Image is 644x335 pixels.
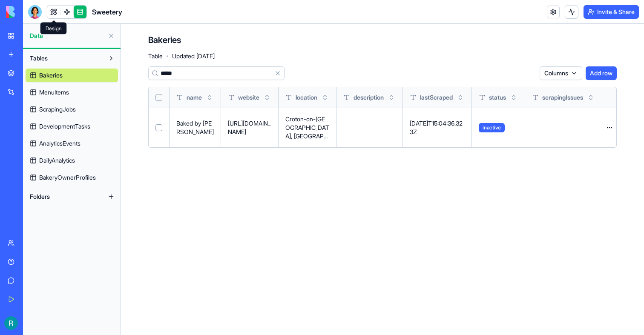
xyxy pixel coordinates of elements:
[296,93,317,102] span: location
[30,31,104,40] span: Data
[187,93,202,102] span: name
[148,34,181,46] h4: Bakeries
[26,103,118,116] a: ScrapingJobs
[387,93,396,102] button: Toggle sort
[6,6,59,18] img: logo
[410,119,465,136] p: [DATE]T15:04:36.323Z
[166,49,169,63] span: ·
[456,93,465,102] button: Toggle sort
[172,52,215,60] span: Updated [DATE]
[40,23,67,34] div: Design
[39,105,76,114] span: ScrapingJobs
[263,93,271,102] button: Toggle sort
[489,93,506,102] span: status
[228,119,271,136] p: [URL][DOMAIN_NAME]
[39,173,96,182] span: BakeryOwnerProfiles
[26,190,104,203] button: Folders
[26,52,104,65] button: Tables
[420,93,453,102] span: lastScraped
[26,69,118,82] a: Bakeries
[155,124,162,131] button: Select row
[540,66,582,80] button: Columns
[603,121,616,135] button: Open menu
[479,123,505,132] span: inactive
[26,154,118,167] a: DailyAnalytics
[39,122,90,131] span: DevelopmentTasks
[176,119,214,136] p: Baked by [PERSON_NAME]
[148,52,163,60] span: Table
[285,115,329,140] p: Croton-on-[GEOGRAPHIC_DATA], [GEOGRAPHIC_DATA]
[542,93,583,102] span: scrapingIssues
[26,171,118,184] a: BakeryOwnerProfiles
[39,88,69,97] span: MenuItems
[271,66,285,80] button: Clear
[30,54,48,63] span: Tables
[26,86,118,99] a: MenuItems
[39,156,75,165] span: DailyAnalytics
[586,93,595,102] button: Toggle sort
[92,7,122,17] span: Sweetery
[238,93,259,102] span: website
[26,120,118,133] a: DevelopmentTasks
[30,192,50,201] span: Folders
[584,5,639,19] button: Invite & Share
[26,137,118,150] a: AnalyticsEvents
[509,93,518,102] button: Toggle sort
[205,93,214,102] button: Toggle sort
[39,71,63,80] span: Bakeries
[321,93,329,102] button: Toggle sort
[586,66,617,80] button: Add row
[4,316,18,330] img: ACg8ocIQaqk-1tPQtzwxiZ7ZlP6dcFgbwUZ5nqaBNAw22a2oECoLioo=s96-c
[39,139,80,148] span: AnalyticsEvents
[155,94,162,101] button: Select all
[354,93,384,102] span: description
